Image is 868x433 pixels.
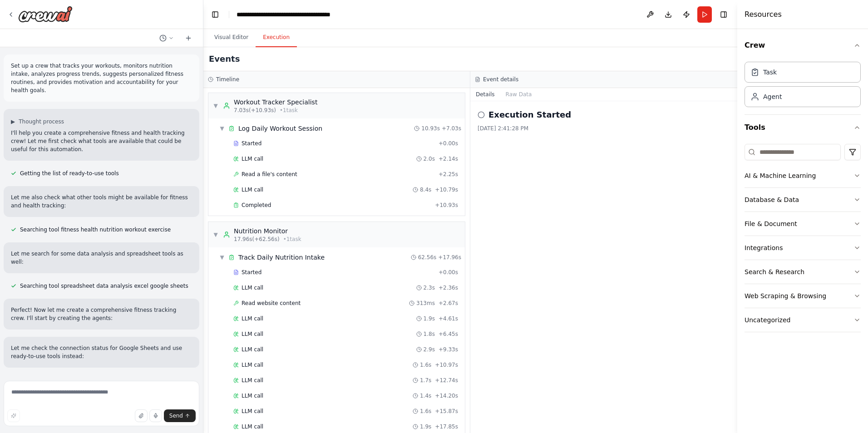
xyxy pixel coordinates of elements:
span: LLM call [242,361,263,369]
button: File & Document [745,212,861,236]
div: Agent [763,92,782,101]
span: LLM call [242,284,263,291]
p: Set up a crew that tracks your workouts, monitors nutrition intake, analyzes progress trends, sug... [11,62,192,94]
span: 7.03s (+10.93s) [234,107,276,114]
button: Raw Data [500,88,538,101]
button: Visual Editor [207,28,256,47]
h4: Resources [745,9,782,20]
span: 1.6s [420,408,431,415]
button: Execution [256,28,297,47]
span: + 2.67s [439,300,458,307]
span: + 0.00s [439,140,458,147]
button: Hide left sidebar [209,8,222,21]
span: + 12.74s [435,377,458,384]
h3: Event details [483,76,518,83]
button: ▶Thought process [11,118,64,125]
h2: Execution Started [488,108,571,121]
div: Database & Data [745,195,799,204]
button: Click to speak your automation idea [149,409,162,422]
button: Details [470,88,500,101]
span: 1.8s [424,330,435,338]
div: Search & Research [745,267,804,276]
span: ▶ [11,118,15,125]
span: • 1 task [283,236,301,243]
button: Upload files [135,409,148,422]
span: Completed [242,202,271,209]
span: + 2.36s [439,284,458,291]
button: Web Scraping & Browsing [745,284,861,308]
span: Send [169,412,183,419]
button: Crew [745,33,861,58]
div: Nutrition Monitor [234,226,301,236]
span: 62.56s [418,254,437,261]
button: Hide right sidebar [717,8,730,21]
span: + 2.14s [439,155,458,162]
span: + 2.25s [439,171,458,178]
span: + 14.20s [435,392,458,399]
span: LLM call [242,330,263,338]
span: LLM call [242,423,263,430]
nav: breadcrumb [237,10,330,19]
button: Uncategorized [745,308,861,332]
span: Thought process [19,118,64,125]
span: ▼ [213,231,218,238]
span: LLM call [242,186,263,193]
span: + 4.61s [439,315,458,322]
img: Logo [18,6,73,22]
span: ▼ [219,254,225,261]
span: + 10.97s [435,361,458,369]
span: 2.3s [424,284,435,291]
span: Started [242,140,261,147]
span: LLM call [242,155,263,162]
span: LLM call [242,346,263,353]
span: + 6.45s [439,330,458,338]
span: Creating Workout Tracker Specialist agent with tools: Read a file's content [19,377,192,391]
span: Searching tool spreadsheet data analysis excel google sheets [20,282,188,290]
div: AI & Machine Learning [745,171,816,180]
button: Send [164,409,196,422]
span: + 7.03s [442,125,461,132]
h2: Events [209,53,240,65]
span: Getting the list of ready-to-use tools [20,170,119,177]
div: Task [763,68,777,77]
span: 1.7s [420,377,431,384]
div: [DATE] 2:41:28 PM [478,125,730,132]
span: Read a file's content [242,171,297,178]
h3: Timeline [216,76,239,83]
span: + 17.85s [435,423,458,430]
div: Crew [745,58,861,114]
p: Let me search for some data analysis and spreadsheet tools as well: [11,250,192,266]
button: Start a new chat [181,33,196,44]
span: 313ms [416,300,435,307]
span: + 0.00s [439,269,458,276]
span: LLM call [242,392,263,399]
span: + 10.79s [435,186,458,193]
div: Tools [745,140,861,340]
div: Web Scraping & Browsing [745,291,826,300]
div: Workout Tracker Specialist [234,98,317,107]
p: Perfect! Now let me create a comprehensive fitness tracking crew. I'll start by creating the agents: [11,306,192,322]
span: LLM call [242,408,263,415]
div: File & Document [745,219,797,228]
span: Started [242,269,261,276]
p: Let me check the connection status for Google Sheets and use ready-to-use tools instead: [11,344,192,360]
span: + 9.33s [439,346,458,353]
button: Improve this prompt [7,409,20,422]
span: 1.9s [420,423,431,430]
span: Read website content [242,300,301,307]
span: 1.9s [424,315,435,322]
button: Switch to previous chat [156,33,178,44]
span: 1.6s [420,361,431,369]
span: + 17.96s [438,254,461,261]
span: + 10.93s [435,202,458,209]
span: 1.4s [420,392,431,399]
button: AI & Machine Learning [745,164,861,187]
button: Integrations [745,236,861,260]
span: LLM call [242,315,263,322]
p: I'll help you create a comprehensive fitness and health tracking crew! Let me first check what to... [11,129,192,153]
span: ▼ [219,125,225,132]
div: Uncategorized [745,315,790,325]
span: • 1 task [280,107,298,114]
div: Integrations [745,243,783,252]
span: Searching tool fitness health nutrition workout exercise [20,226,171,233]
